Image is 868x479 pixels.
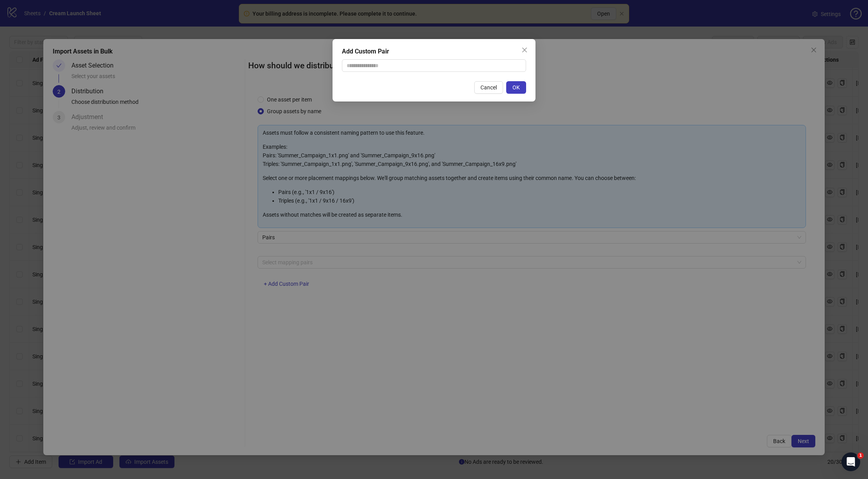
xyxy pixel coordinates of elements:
iframe: Intercom live chat [841,452,860,471]
button: Close [518,44,531,56]
button: OK [506,81,526,94]
button: Cancel [474,81,503,94]
span: OK [512,84,520,91]
span: close [521,47,528,53]
div: Add Custom Pair [342,47,526,56]
span: 1 [857,452,864,459]
span: Cancel [480,84,497,91]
